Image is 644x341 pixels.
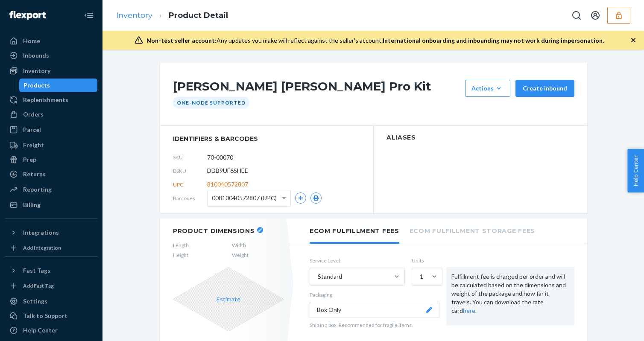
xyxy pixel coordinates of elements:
button: Help Center [627,149,644,192]
button: Close Navigation [80,7,97,24]
a: Products [19,79,98,92]
div: Fulfillment fee is charged per order and will be calculated based on the dimensions and weight of... [446,267,574,325]
div: Orders [23,110,44,119]
ol: breadcrumbs [109,3,235,28]
span: Width [232,242,249,249]
a: Settings [5,294,97,308]
label: Service Level [310,257,405,264]
div: Prep [23,155,36,164]
div: 1 [420,272,423,281]
button: Open account menu [587,7,604,24]
div: Reporting [23,185,52,194]
a: Help Center [5,324,97,337]
div: Billing [23,201,41,209]
span: Non-test seller account: [146,37,217,44]
div: Any updates you make will reflect against the seller's account. [146,36,604,45]
div: Inbounds [23,51,49,60]
span: 810040572807 [207,180,248,189]
span: International onboarding and inbounding may not work during impersonation. [383,37,604,44]
li: Ecom Fulfillment Storage Fees [410,219,535,242]
h2: Aliases [386,134,574,141]
div: Integrations [23,228,59,237]
span: identifiers & barcodes [173,134,360,143]
a: Add Integration [5,243,97,253]
a: Freight [5,138,97,152]
li: Ecom Fulfillment Fees [310,219,399,244]
a: Product Detail [169,11,228,20]
div: Talk to Support [23,312,67,320]
span: Weight [232,251,249,259]
p: Packaging [310,291,439,298]
button: Actions [465,80,510,97]
div: Settings [23,297,47,306]
a: Add Fast Tag [5,281,97,291]
h2: Product Dimensions [173,227,255,235]
div: Fast Tags [23,266,50,275]
span: DDB9UF6SHEE [207,166,248,175]
button: Create inbound [515,80,574,97]
div: Add Integration [23,244,61,251]
span: 00810040572807 (UPC) [212,191,277,205]
input: Standard [317,272,318,281]
div: Parcel [23,125,41,134]
div: Help Center [23,326,58,335]
div: Returns [23,170,46,178]
a: Parcel [5,123,97,137]
span: Barcodes [173,195,207,202]
div: Replenishments [23,96,68,104]
span: UPC [173,181,207,188]
span: Length [173,242,189,249]
a: Inventory [5,64,97,78]
div: One-Node Supported [173,97,249,108]
a: Reporting [5,183,97,196]
a: Billing [5,198,97,212]
button: Fast Tags [5,264,97,277]
div: Add Fast Tag [23,282,54,289]
button: Open Search Box [568,7,585,24]
a: Talk to Support [5,309,97,323]
p: Ship in a box. Recommended for fragile items. [310,321,439,329]
span: SKU [173,154,207,161]
div: Freight [23,141,44,149]
div: Actions [471,84,504,93]
a: Replenishments [5,93,97,107]
input: 1 [419,272,420,281]
button: Integrations [5,226,97,239]
a: Returns [5,167,97,181]
a: Inventory [116,11,152,20]
a: here [463,307,475,314]
a: Inbounds [5,49,97,62]
div: Inventory [23,67,50,75]
a: Home [5,34,97,48]
h1: [PERSON_NAME] [PERSON_NAME] Pro Kit [173,80,461,97]
button: Box Only [310,302,439,318]
a: Prep [5,153,97,166]
img: Flexport logo [9,11,46,20]
div: Home [23,37,40,45]
div: Products [23,81,50,90]
span: Height [173,251,189,259]
span: DSKU [173,167,207,175]
div: Standard [318,272,342,281]
a: Orders [5,108,97,121]
label: Units [412,257,439,264]
button: Estimate [217,295,240,303]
